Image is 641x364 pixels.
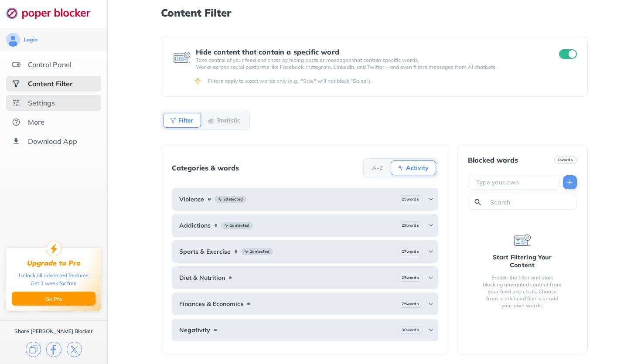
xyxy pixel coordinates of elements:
[179,274,225,281] b: Diet & Nutrition
[46,241,61,256] img: upgrade-to-pro.svg
[31,279,77,287] div: Get 1 week for free
[12,292,95,306] button: Go Pro
[482,253,563,269] div: Start Filtering Your Content
[28,60,72,69] div: Control Panel
[250,248,269,255] b: 1 detected
[179,300,243,307] b: Finances & Economics
[28,99,55,107] div: Settings
[223,196,243,202] b: 2 detected
[475,178,556,187] input: Type your own
[12,60,20,69] img: features.svg
[402,275,419,281] b: 23 words
[179,327,210,333] b: Negativity
[161,7,587,18] h1: Content Filter
[6,7,100,19] img: logo-webpage.svg
[397,164,404,171] img: Activity
[402,301,419,307] b: 25 words
[24,36,38,43] div: Login
[216,118,240,123] b: Statistic
[178,118,194,123] b: Filter
[26,342,41,357] img: copy.svg
[196,57,543,64] p: Take control of your feed and chats by hiding posts or messages that contain specific words.
[558,157,573,163] b: 0 words
[12,79,20,88] img: social-selected.svg
[196,48,543,56] div: Hide content that contain a specific word
[6,33,20,47] img: avatar.svg
[372,165,383,170] b: A-Z
[27,259,81,267] div: Upgrade to Pro
[28,118,44,126] div: More
[489,198,573,207] input: Search
[28,79,72,88] div: Content Filter
[19,272,89,279] div: Unlock all advanced features
[172,164,239,172] div: Categories & words
[230,222,249,228] b: 1 detected
[406,165,429,170] b: Activity
[179,196,204,203] b: Violence
[28,137,77,146] div: Download App
[468,156,518,164] div: Blocked words
[14,328,93,335] div: Share [PERSON_NAME] Blocker
[12,137,20,146] img: download-app.svg
[46,342,61,357] img: facebook.svg
[12,99,20,107] img: settings.svg
[402,196,419,202] b: 25 words
[67,342,82,357] img: x.svg
[179,222,211,229] b: Addictions
[12,118,20,126] img: about.svg
[402,327,419,333] b: 30 words
[179,248,231,255] b: Sports & Exercise
[208,78,575,85] div: Filters apply to exact words only (e.g., "Sale" will not block "Sales").
[402,222,419,228] b: 29 words
[170,117,177,124] img: Filter
[482,274,563,309] div: Enable the filter and start blocking unwanted content from your feed and chats. Choose from prede...
[402,248,419,255] b: 27 words
[196,64,543,71] p: Works across social platforms like Facebook, Instagram, LinkedIn, and Twitter – and even filters ...
[208,117,215,124] img: Statistic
